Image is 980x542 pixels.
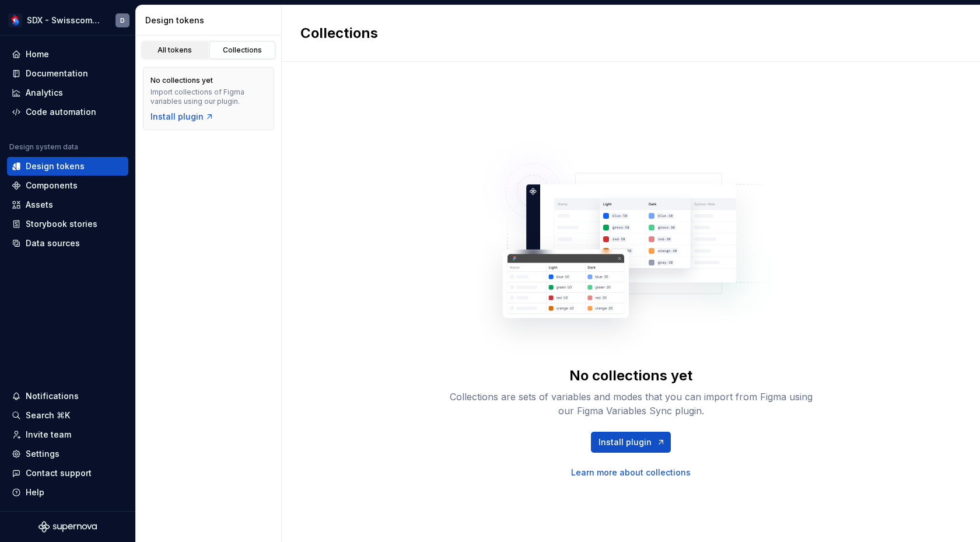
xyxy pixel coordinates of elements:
div: Help [26,487,44,498]
div: Design tokens [145,15,276,26]
div: Collections are sets of variables and modes that you can import from Figma using our Figma Variab... [444,390,818,418]
div: Collections [213,46,272,55]
div: Components [26,180,78,191]
button: Notifications [7,387,128,405]
div: Code automation [26,106,96,118]
div: Search ⌘K [26,410,70,421]
button: Help [7,483,128,502]
div: No collections yet [569,366,692,385]
a: Home [7,45,128,64]
div: Data sources [26,237,80,249]
div: Import collections of Figma variables using our plugin. [150,88,267,106]
span: Install plugin [598,436,652,448]
div: Analytics [26,87,63,99]
div: Assets [26,199,53,211]
a: Documentation [7,64,128,83]
div: Design system data [9,142,78,152]
h2: Collections [300,24,378,43]
a: Components [7,176,128,195]
div: All tokens [146,46,204,55]
div: Documentation [26,68,88,79]
button: Contact support [7,464,128,482]
button: SDX - Swisscom Digital ExperienceD [2,8,133,33]
a: Data sources [7,234,128,253]
a: Design tokens [7,157,128,176]
a: Analytics [7,83,128,102]
div: D [120,16,125,25]
a: Settings [7,445,128,463]
div: Design tokens [26,160,85,172]
a: Code automation [7,103,128,121]
a: Assets [7,195,128,214]
a: Invite team [7,425,128,444]
svg: Supernova Logo [38,521,97,533]
div: Settings [26,448,60,460]
a: Storybook stories [7,215,128,233]
button: Search ⌘K [7,406,128,425]
a: Install plugin [591,432,671,453]
img: fc0ed557-73b3-4f8f-bd58-0c7fdd7a87c5.png [8,13,22,27]
div: SDX - Swisscom Digital Experience [27,15,101,26]
div: Invite team [26,429,71,440]
div: Storybook stories [26,218,97,230]
a: Install plugin [150,111,214,123]
div: Home [26,48,49,60]
div: Notifications [26,390,79,402]
div: No collections yet [150,76,213,85]
a: Learn more about collections [571,467,691,478]
div: Contact support [26,467,92,479]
